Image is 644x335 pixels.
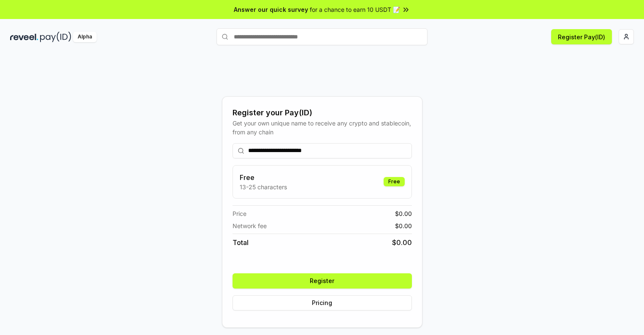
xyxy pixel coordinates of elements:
[233,119,412,136] div: Get your own unique name to receive any crypto and stablecoin, from any chain
[392,237,412,248] span: $ 0.00
[73,32,97,42] div: Alpha
[233,221,267,230] span: Network fee
[384,177,405,186] div: Free
[233,209,246,218] span: Price
[234,5,308,14] span: Answer our quick survey
[240,182,287,191] p: 13-25 characters
[233,237,249,248] span: Total
[233,107,412,119] div: Register your Pay(ID)
[233,295,412,310] button: Pricing
[233,273,412,289] button: Register
[40,32,71,42] img: pay_id
[10,32,38,42] img: reveel_dark
[551,29,612,44] button: Register Pay(ID)
[240,172,287,182] h3: Free
[395,209,412,218] span: $ 0.00
[395,221,412,230] span: $ 0.00
[310,5,400,14] span: for a chance to earn 10 USDT 📝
